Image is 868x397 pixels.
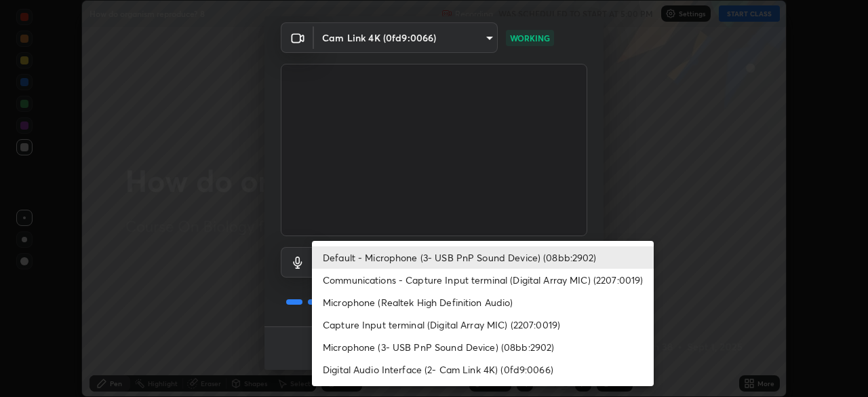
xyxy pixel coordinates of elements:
li: Microphone (Realtek High Definition Audio) [312,291,654,314]
li: Communications - Capture Input terminal (Digital Array MIC) (2207:0019) [312,269,654,291]
li: Capture Input terminal (Digital Array MIC) (2207:0019) [312,314,654,336]
li: Digital Audio Interface (2- Cam Link 4K) (0fd9:0066) [312,358,654,381]
li: Default - Microphone (3- USB PnP Sound Device) (08bb:2902) [312,246,654,269]
li: Microphone (3- USB PnP Sound Device) (08bb:2902) [312,336,654,358]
